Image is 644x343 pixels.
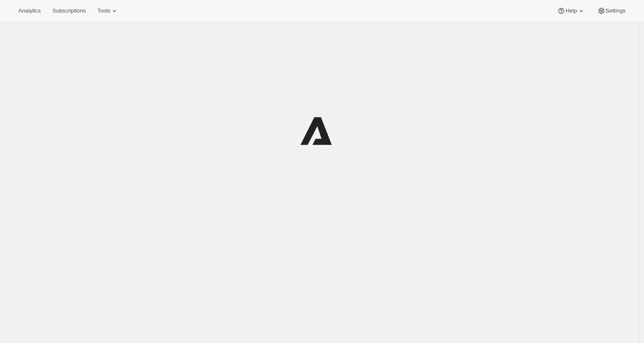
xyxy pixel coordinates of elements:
span: Tools [97,8,110,14]
button: Tools [92,5,124,17]
button: Help [552,5,590,17]
button: Analytics [13,5,46,17]
span: Analytics [18,8,41,14]
span: Settings [606,8,626,14]
span: Subscriptions [52,8,86,14]
button: Settings [592,5,631,17]
button: Subscriptions [47,5,91,17]
span: Help [565,8,577,14]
